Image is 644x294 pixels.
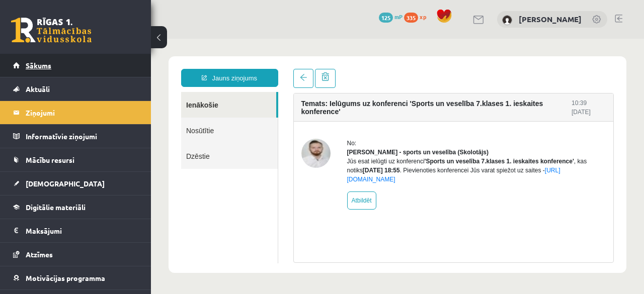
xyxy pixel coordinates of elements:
div: No: [196,100,455,109]
span: 335 [404,13,418,23]
a: Maksājumi [13,219,138,242]
a: Rīgas 1. Tālmācības vidusskola [11,18,92,43]
span: Aktuāli [26,84,50,93]
span: Atzīmes [26,250,53,259]
a: [DEMOGRAPHIC_DATA] [13,172,138,195]
img: Anna Enija Kozlinska [502,15,512,25]
a: Ienākošie [30,53,125,79]
span: Digitālie materiāli [26,203,86,212]
a: Atzīmes [13,243,138,266]
span: xp [420,13,426,21]
a: Nosūtītie [30,79,127,105]
div: Jūs esat ielūgti uz konferenci , kas notiks . Pievienoties konferencei Jūs varat spiežot uz saites - [196,118,455,145]
a: Jauns ziņojums [30,30,127,48]
div: 10:39 [DATE] [421,60,455,78]
a: 335 xp [404,13,431,21]
span: [DEMOGRAPHIC_DATA] [26,179,105,188]
span: Motivācijas programma [26,273,105,282]
a: Ziņojumi [13,101,138,124]
a: Sākums [13,54,138,77]
span: Sākums [26,61,51,70]
a: Motivācijas programma [13,266,138,289]
a: Informatīvie ziņojumi [13,125,138,148]
legend: Ziņojumi [26,101,138,124]
img: Elvijs Antonišķis - sports un veselība [150,100,180,129]
a: Dzēstie [30,105,127,130]
b: 'Sports un veselība 7.klases 1. ieskaites konference' [274,119,423,126]
a: [PERSON_NAME] [519,14,582,24]
b: [DATE] 18:55 [212,128,249,135]
a: Aktuāli [13,77,138,101]
a: Digitālie materiāli [13,195,138,219]
a: Mācību resursi [13,148,138,171]
h4: Temats: Ielūgums uz konferenci 'Sports un veselība 7.klases 1. ieskaites konference' [150,61,421,77]
span: mP [394,13,403,21]
a: Atbildēt [196,153,225,171]
span: 125 [379,13,393,23]
legend: Informatīvie ziņojumi [26,125,138,148]
a: 125 mP [379,13,403,21]
span: Mācību resursi [26,155,74,164]
legend: Maksājumi [26,219,138,242]
strong: [PERSON_NAME] - sports un veselība (Skolotājs) [196,110,338,117]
